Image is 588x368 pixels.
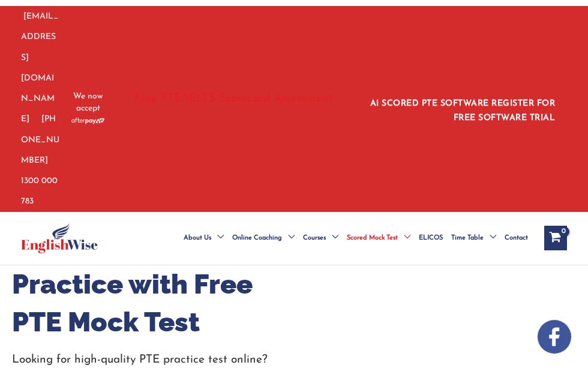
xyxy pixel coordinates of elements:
img: Afterpay-Logo [71,118,104,124]
span: Courses [303,217,326,259]
span: About Us [184,217,211,259]
img: white-facebook.png [538,320,571,354]
a: AI SCORED PTE SOFTWARE REGISTER FOR FREE SOFTWARE TRIAL [370,99,556,122]
a: Scored Mock TestMenu Toggle [343,217,415,259]
img: cropped-ew-logo [21,223,98,253]
span: Menu Toggle [326,217,338,259]
span: Menu Toggle [211,217,224,259]
a: CoursesMenu Toggle [299,217,343,259]
span: Scored Mock Test [347,217,398,259]
a: [PHONE_NUMBER] [21,115,59,165]
span: Online Coaching [232,217,282,259]
a: 1300 000 783 [21,176,58,206]
span: Menu Toggle [484,217,496,259]
span: ELICOS [419,217,443,259]
aside: Header Widget 1 [357,89,567,128]
a: View Shopping Cart, empty [544,226,567,250]
span: Contact [505,217,528,259]
h1: Practice with Free PTE Mock Test [12,265,285,341]
a: About UsMenu Toggle [179,217,228,259]
span: Time Table [451,217,484,259]
a: Free PTE/IELTS Scorecard Assessment [134,93,333,104]
span: Menu Toggle [282,217,295,259]
a: ELICOS [415,217,447,259]
a: Time TableMenu Toggle [447,217,500,259]
a: Online CoachingMenu Toggle [228,217,299,259]
a: [EMAIL_ADDRESS][DOMAIN_NAME] [21,12,59,124]
a: Contact [500,217,532,259]
nav: Site Navigation: Main Menu [171,217,532,259]
span: We now accept [71,91,104,115]
span: Menu Toggle [398,217,410,259]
